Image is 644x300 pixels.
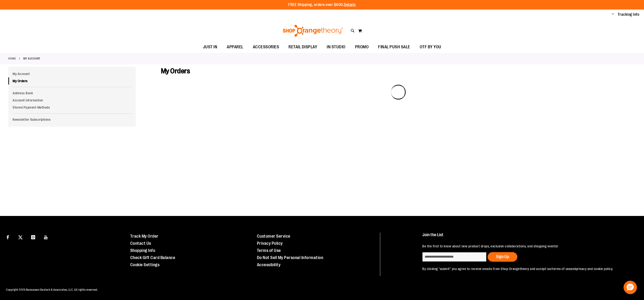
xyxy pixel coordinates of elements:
a: ACCESSORIES [248,42,284,53]
a: Visit our Facebook page [4,233,12,241]
a: My Orders [8,77,136,85]
span: ACCESSORIES [253,42,279,52]
strong: My Account [23,56,40,61]
a: Newsletter Subscriptions [8,116,136,123]
a: Check Gift Card Balance [130,255,175,260]
a: Terms of Use [257,248,281,253]
a: Customer Service [257,234,290,239]
span: My Orders [161,67,190,75]
span: OTF BY YOU [420,42,441,52]
a: Shopping Info [130,248,155,253]
a: OTF BY YOU [415,42,446,53]
span: JUST IN [203,42,217,52]
span: IN STUDIO [327,42,346,52]
a: Stored Payment Methods [8,104,136,111]
h4: Join the List [422,233,630,241]
a: terms of use [552,267,571,271]
span: FINAL PUSH SALE [378,42,410,52]
span: APPAREL [227,42,243,52]
p: FREE Shipping, orders over $600. [288,2,356,8]
img: Twitter [18,235,23,240]
a: Home [8,56,16,61]
a: FINAL PUSH SALE [373,42,415,53]
a: Do Not Sell My Personal Information [257,255,323,260]
button: Hello, have a question? Let’s chat. [624,281,637,294]
a: Accessibility [257,262,281,267]
a: Contact Us [130,241,151,246]
span: Copyright 2025 Bensussen Deutsch & Associates, LLC. All rights reserved. [6,288,98,291]
a: Visit our Youtube page [42,233,50,241]
p: Be the first to know about new product drops, exclusive collaborations, and shopping events! [422,244,630,249]
span: PROMO [355,42,369,52]
button: Account menu [612,12,614,17]
span: RETAIL DISPLAY [288,42,317,52]
a: Cookie Settings [130,262,160,267]
a: Address Book [8,90,136,97]
a: privacy and cookie policy. [576,267,613,271]
span: Sign Up [496,254,509,259]
a: IN STUDIO [322,42,350,53]
a: Visit our X page [16,233,25,241]
a: RETAIL DISPLAY [284,42,322,53]
a: Tracking Info [618,12,639,17]
a: APPAREL [222,42,248,53]
a: PROMO [350,42,374,53]
a: Account Information [8,97,136,104]
input: enter email [422,252,486,262]
img: Shop Orangetheory [282,25,344,37]
p: By clicking "submit" you agree to receive emails from Shop Orangetheory and accept our and [422,266,630,271]
a: Visit our Instagram page [29,233,37,241]
a: JUST IN [198,42,222,53]
a: Privacy Policy [257,241,283,246]
a: Details [344,3,356,7]
a: Track My Order [130,234,159,239]
button: Sign Up [488,252,517,262]
a: My Account [8,70,136,77]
